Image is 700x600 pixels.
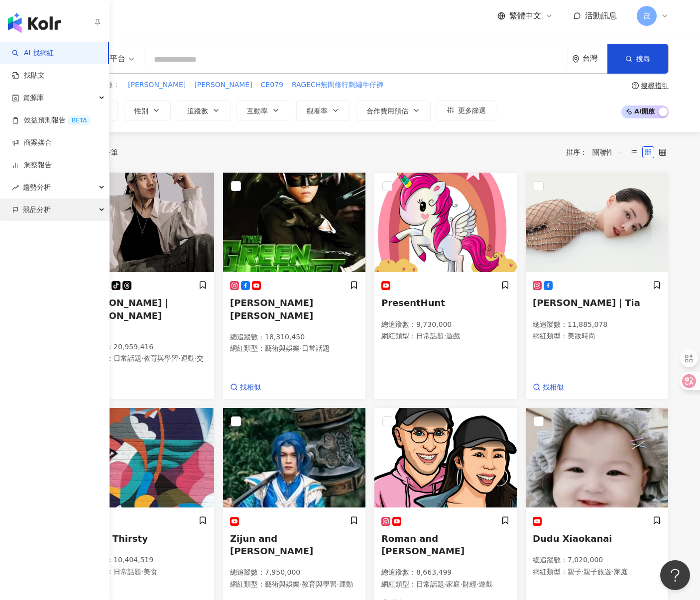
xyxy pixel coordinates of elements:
[478,580,492,588] span: 遊戲
[660,560,690,590] iframe: Help Scout Beacon - Open
[265,344,300,352] span: 藝術與娛樂
[582,568,583,576] span: ·
[356,100,431,120] button: 合作費用預估
[72,408,214,507] img: KOL Avatar
[23,176,51,199] span: 趨勢分析
[143,354,178,362] span: 教育與學習
[533,533,612,544] span: Dudu Xiaokanai
[194,80,252,91] button: [PERSON_NAME]
[71,172,215,400] a: KOL Avatar[PERSON_NAME]｜[PERSON_NAME]總追蹤數：20,959,416網紅類型：日常話題·教育與學習·運動·交通工具找相似
[337,580,339,588] span: ·
[585,11,617,20] span: 活動訊息
[525,172,669,400] a: KOL Avatar[PERSON_NAME]｜Tia總追蹤數：11,885,078網紅類型：美妝時尚找相似
[236,100,290,120] button: 互動率
[12,71,45,81] a: 找貼文
[230,298,313,320] span: [PERSON_NAME] [PERSON_NAME]
[223,172,366,400] a: KOL Avatar[PERSON_NAME] [PERSON_NAME]總追蹤數：18,310,450網紅類型：藝術與娛樂·日常話題找相似
[509,10,541,21] span: 繁體中文
[476,580,478,588] span: ·
[339,580,353,588] span: 運動
[124,100,171,120] button: 性別
[533,383,564,393] a: 找相似
[437,100,496,120] button: 更多篩選
[114,568,141,576] span: 日常話題
[247,107,268,115] span: 互動率
[143,568,157,576] span: 美食
[374,173,517,272] img: KOL Avatar
[300,580,302,588] span: ·
[366,107,408,115] span: 合作費用預估
[307,107,328,115] span: 觀看率
[381,320,510,330] p: 總追蹤數 ： 9,730,000
[526,173,668,272] img: KOL Avatar
[446,580,460,588] span: 家庭
[223,173,365,272] img: KOL Avatar
[230,344,358,354] p: 網紅類型 ：
[79,298,171,320] span: [PERSON_NAME]｜[PERSON_NAME]
[23,199,51,221] span: 競品分析
[543,383,564,393] span: 找相似
[300,344,302,352] span: ·
[230,568,358,578] p: 總追蹤數 ： 7,950,000
[261,80,283,90] span: CE079
[526,408,668,507] img: KOL Avatar
[444,580,446,588] span: ·
[533,555,661,565] p: 總追蹤數 ： 7,020,000
[533,298,640,308] span: [PERSON_NAME]｜Tia
[572,55,580,63] span: environment
[381,580,510,590] p: 網紅類型 ：
[141,568,143,576] span: ·
[128,80,186,90] span: [PERSON_NAME]
[79,533,148,544] span: Travel Thirsty
[458,106,486,114] span: 更多篩選
[446,332,460,340] span: 遊戲
[636,55,650,63] span: 搜尋
[460,580,462,588] span: ·
[187,107,208,115] span: 追蹤數
[230,580,358,590] p: 網紅類型 ：
[12,184,19,191] span: rise
[374,408,517,507] img: KOL Avatar
[583,568,611,576] span: 親子旅遊
[8,13,61,33] img: logo
[12,138,52,148] a: 商案媒合
[296,100,350,120] button: 觀看率
[230,383,261,393] a: 找相似
[194,80,252,90] span: [PERSON_NAME]
[292,80,384,90] span: RAGECH無間修行刺繡牛仔褲
[79,567,207,577] p: 網紅類型 ：
[568,568,582,576] span: 親子
[302,344,330,352] span: 日常話題
[302,580,337,588] span: 教育與學習
[230,533,313,556] span: Zijun and [PERSON_NAME]
[79,354,207,373] p: 網紅類型 ：
[566,144,628,160] div: 排序：
[374,172,517,400] a: KOL AvatarPresentHunt總追蹤數：9,730,000網紅類型：日常話題·遊戲
[381,298,445,308] span: PresentHunt
[141,354,143,362] span: ·
[12,48,54,58] a: searchAI 找網紅
[230,332,358,342] p: 總追蹤數 ： 18,310,450
[195,354,197,362] span: ·
[381,533,465,556] span: Roman and [PERSON_NAME]
[533,567,661,577] p: 網紅類型 ：
[381,568,510,578] p: 總追蹤數 ： 8,663,499
[79,555,207,565] p: 總追蹤數 ： 10,404,519
[592,144,622,160] span: 關聯性
[641,82,669,90] div: 搜尋指引
[611,568,613,576] span: ·
[79,342,207,352] p: 總追蹤數 ： 20,959,416
[614,568,628,576] span: 家庭
[381,331,510,341] p: 網紅類型 ：
[12,160,52,170] a: 洞察報告
[291,80,384,91] button: RAGECH無間修行刺繡牛仔褲
[444,332,446,340] span: ·
[568,332,595,340] span: 美妝時尚
[178,354,180,362] span: ·
[583,54,607,63] div: 台灣
[463,580,476,588] span: 財經
[12,115,91,125] a: 效益預測報告BETA
[181,354,195,362] span: 運動
[240,383,261,393] span: 找相似
[223,408,365,507] img: KOL Avatar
